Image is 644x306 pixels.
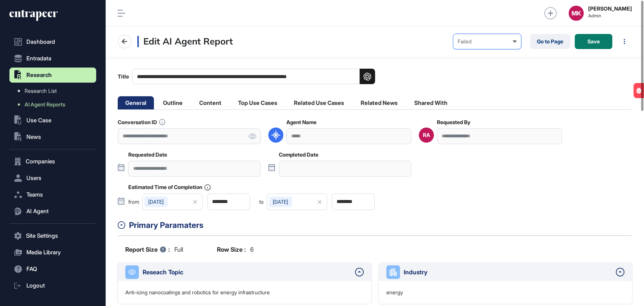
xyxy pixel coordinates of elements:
label: Estimated Time of Completion [128,184,211,191]
button: FAQ [9,261,96,277]
span: Site Settings [26,233,58,239]
label: Requested By [437,119,470,125]
button: MK [569,6,584,21]
li: Shared With [407,96,455,109]
span: AI Agent Reports [25,101,65,108]
li: Content [192,96,229,109]
h3: Edit AI Agent Report [137,36,233,47]
span: Users [26,175,41,181]
span: Entradata [26,55,51,62]
button: Site Settings [9,228,96,243]
button: Research [9,68,96,83]
label: Completed Date [279,152,318,158]
span: Use Case [26,117,51,123]
button: Teams [9,187,96,202]
button: Use Case [9,113,96,128]
div: Industry [404,268,612,277]
a: AI Agent Reports [13,98,96,111]
label: Title [118,69,375,84]
a: Dashboard [9,34,96,49]
span: Save [587,39,600,44]
span: Dashboard [26,39,55,45]
span: FAQ [26,266,37,272]
span: News [26,134,41,140]
input: Title [132,69,375,84]
button: Save [575,34,612,49]
div: [DATE] [269,197,292,207]
label: Conversation ID [118,119,165,125]
li: Top Use Cases [231,96,285,109]
div: 6 [217,245,254,254]
div: Primary Paramaters [129,219,632,231]
strong: [PERSON_NAME] [588,6,632,12]
div: Failed [458,38,516,45]
p: energy [386,289,403,296]
div: full [125,245,183,254]
b: Report Size : [125,245,170,254]
a: Logout [9,278,96,293]
button: News [9,129,96,145]
span: to [259,199,264,205]
span: Research List [25,88,57,94]
button: Entradata [9,51,96,66]
b: Row Size : [217,245,246,254]
div: RA [423,132,430,138]
span: Teams [26,192,43,198]
span: Media Library [26,249,61,255]
label: Requested Date [128,152,167,158]
span: Admin [588,13,632,18]
p: Anti-icing nanocoatings and robotics for energy infrastructure [125,289,270,296]
button: Companies [9,154,96,169]
li: Related Use Cases [286,96,352,109]
a: Go to Page [530,34,570,49]
span: AI Agent [26,208,49,214]
span: Logout [26,283,45,289]
button: Media Library [9,245,96,260]
div: Reseach Topic [143,268,351,277]
span: Research [26,72,52,78]
a: Research List [13,84,96,98]
span: from [128,199,139,205]
li: Related News [353,96,405,109]
button: Users [9,171,96,186]
li: General [118,96,154,109]
div: [DATE] [144,197,168,207]
span: Companies [26,158,55,165]
button: AI Agent [9,204,96,219]
label: Agent Name [286,119,317,125]
li: Outline [155,96,190,109]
